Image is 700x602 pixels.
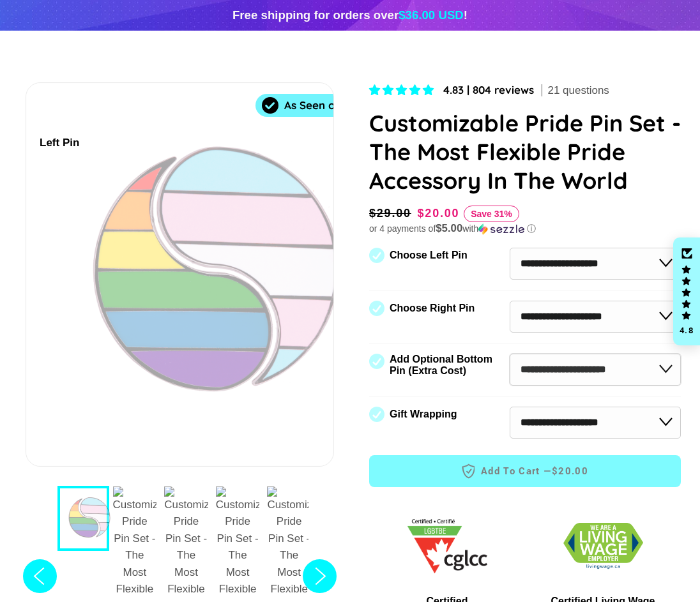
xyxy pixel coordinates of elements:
[547,83,609,98] span: 21 questions
[407,519,487,573] img: 1705457225.png
[436,222,462,234] span: $5.00
[478,223,524,235] img: Sezzle
[390,409,457,420] label: Gift Wrapping
[399,8,464,22] span: $36.00 USD
[57,486,109,551] button: 1 / 7
[552,464,588,478] span: $20.00
[388,463,662,479] span: Add to Cart —
[443,83,534,96] span: 4.83 | 804 reviews
[563,523,643,569] img: 1706832627.png
[369,109,681,195] h1: Customizable Pride Pin Set - The Most Flexible Pride Accessory In The World
[26,83,333,466] div: 1 / 7
[369,204,415,222] span: $29.00
[369,84,437,96] span: 4.83 stars
[673,237,700,346] div: Click to open Judge.me floating reviews tab
[369,455,681,487] button: Add to Cart —$20.00
[390,303,475,314] label: Choose Right Pin
[679,326,694,335] div: 4.8
[390,250,468,261] label: Choose Left Pin
[390,354,497,377] label: Add Optional Bottom Pin (Extra Cost)
[418,207,460,220] span: $20.00
[369,223,681,235] div: or 4 payments of with
[464,206,519,222] span: Save 31%
[232,6,468,24] div: Free shipping for orders over !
